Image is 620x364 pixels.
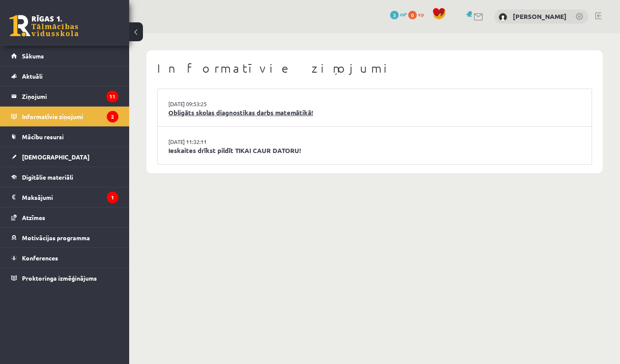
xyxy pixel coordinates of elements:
[22,52,44,60] span: Sākums
[168,108,581,118] a: Obligāts skolas diagnostikas darbs matemātikā!
[11,248,118,268] a: Konferences
[168,146,581,156] a: Ieskaites drīkst pildīt TIKAI CAUR DATORU!
[107,192,118,203] i: 1
[22,254,58,262] span: Konferences
[499,13,507,21] img: Aleksandra Timbere
[106,91,118,102] i: 11
[22,86,118,106] legend: Ziņojumi
[22,214,45,221] span: Atzīmes
[390,11,407,18] a: 3 mP
[11,147,118,167] a: [DEMOGRAPHIC_DATA]
[22,107,118,126] legend: Informatīvie ziņojumi
[157,61,592,76] h1: Informatīvie ziņojumi
[11,86,118,106] a: Ziņojumi11
[22,133,64,141] span: Mācību resursi
[408,11,417,19] span: 0
[22,234,90,242] span: Motivācijas programma
[11,107,118,126] a: Informatīvie ziņojumi2
[11,167,118,187] a: Digitālie materiāli
[11,208,118,227] a: Atzīmes
[11,66,118,86] a: Aktuāli
[11,228,118,248] a: Motivācijas programma
[11,46,118,66] a: Sākums
[168,100,233,108] a: [DATE] 09:53:25
[9,15,78,37] a: Rīgas 1. Tālmācības vidusskola
[22,173,73,181] span: Digitālie materiāli
[408,11,428,18] a: 0 xp
[22,153,90,161] span: [DEMOGRAPHIC_DATA]
[107,111,118,122] i: 2
[390,11,399,19] span: 3
[11,187,118,207] a: Maksājumi1
[168,138,233,146] a: [DATE] 11:32:11
[22,72,43,80] span: Aktuāli
[400,11,407,18] span: mP
[513,12,567,21] a: [PERSON_NAME]
[22,187,118,207] legend: Maksājumi
[11,268,118,288] a: Proktoringa izmēģinājums
[22,274,97,282] span: Proktoringa izmēģinājums
[418,11,424,18] span: xp
[11,127,118,147] a: Mācību resursi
